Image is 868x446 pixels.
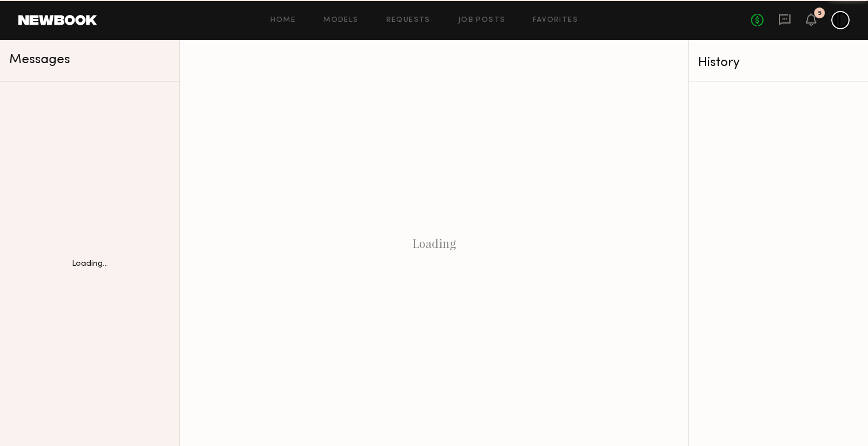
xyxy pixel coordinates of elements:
[698,56,859,69] div: History
[533,17,578,24] a: Favorites
[458,17,506,24] a: Job Posts
[818,10,821,17] div: 5
[386,17,431,24] a: Requests
[270,17,296,24] a: Home
[72,260,108,268] div: Loading...
[180,40,688,446] div: Loading
[9,53,70,67] span: Messages
[323,17,358,24] a: Models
